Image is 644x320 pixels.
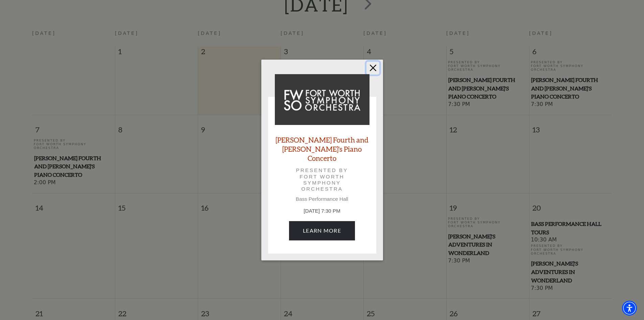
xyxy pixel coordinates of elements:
[275,207,369,215] p: [DATE] 7:30 PM
[275,135,369,163] a: [PERSON_NAME] Fourth and [PERSON_NAME]'s Piano Concerto
[366,62,379,74] button: Close
[622,301,637,316] div: Accessibility Menu
[289,221,355,240] a: September 5, 7:30 PM Learn More
[275,196,369,202] p: Bass Performance Hall
[284,167,360,192] p: Presented by Fort Worth Symphony Orchestra
[275,74,369,125] img: Brahms Fourth and Grieg's Piano Concerto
